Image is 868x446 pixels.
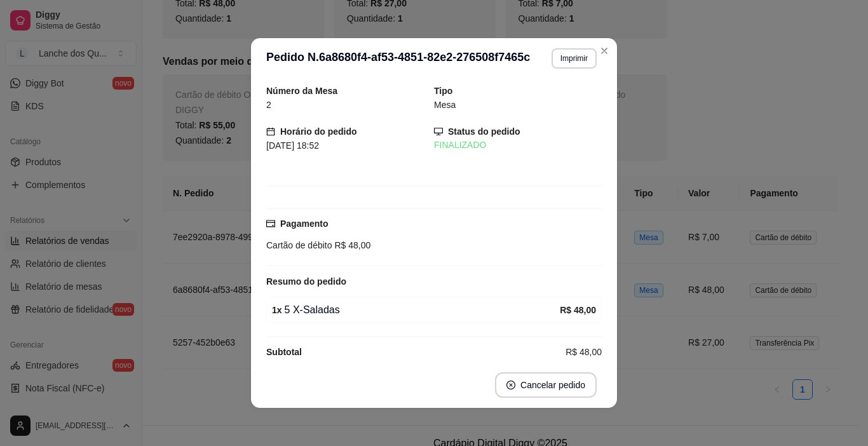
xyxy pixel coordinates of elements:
[266,140,319,151] span: [DATE] 18:52
[448,126,520,137] strong: Status do pedido
[560,305,596,315] strong: R$ 48,00
[266,127,275,136] span: calendar
[594,41,614,61] button: Close
[434,100,456,110] span: Mesa
[266,276,346,287] strong: Resumo do pedido
[280,219,328,229] strong: Pagamento
[266,100,271,110] span: 2
[272,302,560,318] div: 5 X-Saladas
[280,126,357,137] strong: Horário do pedido
[332,240,371,250] span: R$ 48,00
[266,48,530,69] h3: Pedido N. 6a8680f4-af53-4851-82e2-276508f7465c
[266,240,332,250] span: Cartão de débito
[552,48,597,69] button: Imprimir
[495,372,597,398] button: close-circleCancelar pedido
[272,305,282,315] strong: 1 x
[566,345,602,359] span: R$ 48,00
[434,127,443,136] span: desktop
[266,86,337,96] strong: Número da Mesa
[506,381,515,389] span: close-circle
[266,219,275,228] span: credit-card
[434,86,452,96] strong: Tipo
[266,347,302,357] strong: Subtotal
[434,139,602,152] div: FINALIZADO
